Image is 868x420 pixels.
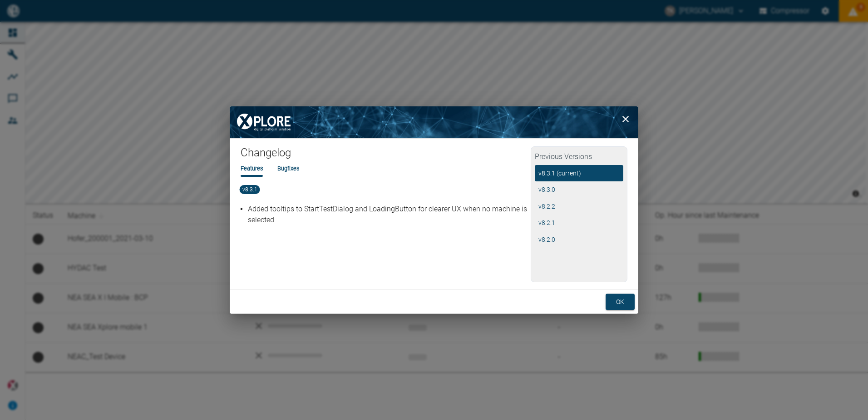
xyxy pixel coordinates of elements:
[535,215,623,231] button: v8.2.1
[248,204,528,225] p: Added tooltips to StartTestDialog and LoadingButton for clearer UX when no machine is selected
[240,185,260,194] span: v8.3.1
[606,294,635,310] button: ok
[535,198,623,215] button: v8.2.2
[241,164,263,173] li: Features
[616,110,635,128] button: close
[277,164,299,173] li: Bugfixes
[241,146,531,164] h1: Changelog
[535,231,623,248] button: v8.2.0
[535,181,623,198] button: v8.3.0
[535,165,623,182] button: v8.3.1 (current)
[535,150,623,165] h2: Previous Versions
[230,106,638,138] img: background image
[230,106,298,138] img: XPLORE Logo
